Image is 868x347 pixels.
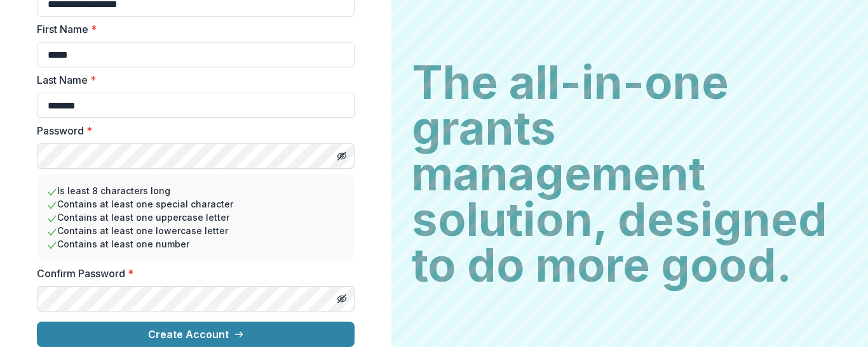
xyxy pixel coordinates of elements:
li: Contains at least one special character [47,197,344,211]
li: Contains at least one uppercase letter [47,211,344,224]
li: Contains at least one lowercase letter [47,224,344,237]
label: Confirm Password [37,266,347,281]
li: Is least 8 characters long [47,184,344,197]
label: First Name [37,22,347,37]
button: Create Account [37,322,355,347]
button: Toggle password visibility [332,146,352,166]
button: Toggle password visibility [332,289,352,309]
li: Contains at least one number [47,237,344,251]
label: Password [37,123,347,138]
label: Last Name [37,72,347,88]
